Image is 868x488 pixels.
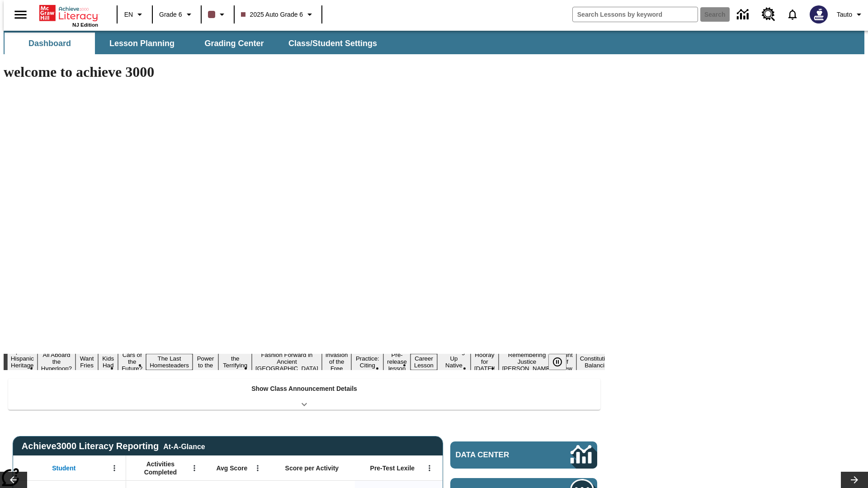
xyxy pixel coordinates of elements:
button: Class/Student Settings [281,33,384,54]
button: Class: 2025 Auto Grade 6, Select your class [237,6,319,23]
button: Slide 4 Dirty Jobs Kids Had To Do [98,340,118,384]
span: Data Center [456,450,540,460]
h1: welcome to achieve 3000 [4,64,605,80]
button: Slide 15 Hooray for Constitution Day! [471,350,499,373]
button: Select a new avatar [804,3,833,26]
button: Slide 11 Mixed Practice: Citing Evidence [351,347,383,377]
div: Home [39,3,98,28]
div: SubNavbar [4,31,864,54]
div: Pause [548,354,576,370]
button: Open Menu [251,461,264,475]
button: Class color is dark brown. Change class color [204,6,231,23]
button: Grading Center [189,33,279,54]
div: Show Class Announcement Details [8,379,600,410]
span: Achieve3000 Literacy Reporting [22,441,205,451]
a: Data Center [450,441,597,469]
button: Open side menu [7,1,34,28]
button: Slide 16 Remembering Justice O'Connor [499,350,556,373]
a: Notifications [781,3,804,26]
button: Profile/Settings [833,6,868,23]
button: Slide 5 Cars of the Future? [118,350,146,373]
p: Show Class Announcement Details [251,384,357,394]
button: Slide 9 Fashion Forward in Ancient Rome [252,350,322,373]
span: Activities Completed [131,460,190,476]
button: Open Menu [108,461,121,475]
button: Slide 18 The Constitution's Balancing Act [576,347,620,377]
button: Slide 14 Cooking Up Native Traditions [437,347,471,377]
span: Tauto [837,10,852,19]
span: Pre-Test Lexile [370,464,415,472]
button: Dashboard [5,33,95,54]
button: Slide 3 Do You Want Fries With That? [75,340,98,384]
span: Score per Activity [285,464,339,472]
button: Slide 2 All Aboard the Hyperloop? [38,350,75,373]
span: 2025 Auto Grade 6 [241,10,303,19]
span: EN [124,10,133,19]
button: Slide 6 The Last Homesteaders [146,354,193,370]
span: Grade 6 [159,10,182,19]
button: Pause [548,354,566,370]
button: Lesson carousel, Next [841,472,868,488]
button: Open Menu [188,461,201,475]
a: Home [39,4,98,22]
button: Language: EN, Select a language [120,6,149,23]
span: NJ Edition [72,22,98,28]
div: SubNavbar [4,33,385,54]
a: Resource Center, Will open in new tab [756,2,781,27]
button: Grade: Grade 6, Select a grade [156,6,198,23]
button: Slide 8 Attack of the Terrifying Tomatoes [218,347,252,377]
button: Slide 7 Solar Power to the People [193,347,219,377]
button: Slide 12 Pre-release lesson [383,350,410,373]
div: At-A-Glance [163,441,205,451]
img: Avatar [810,5,828,23]
button: Slide 1 ¡Viva Hispanic Heritage Month! [7,347,38,377]
button: Open Menu [423,461,436,475]
button: Slide 10 The Invasion of the Free CD [322,343,352,380]
input: search field [573,7,698,22]
span: Student [52,464,75,472]
a: Data Center [731,2,756,27]
button: Lesson Planning [97,33,187,54]
span: Avg Score [216,464,247,472]
button: Slide 13 Career Lesson [410,354,437,370]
